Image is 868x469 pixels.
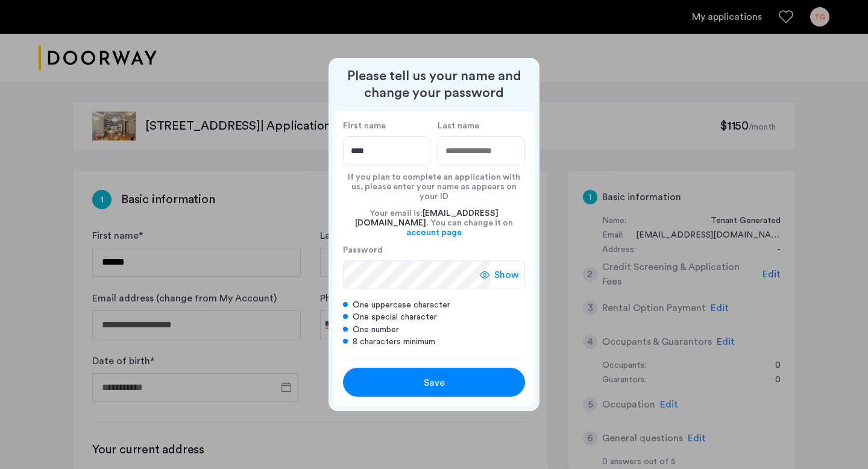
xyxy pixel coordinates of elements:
label: First name [343,121,430,131]
div: One number [343,324,525,336]
div: Your email is: . You can change it on [343,201,525,245]
div: If you plan to complete an application with us, please enter your name as appears on your ID [343,165,525,201]
div: 8 characters minimum [343,336,525,348]
span: Save [424,376,445,390]
a: account page [406,228,462,238]
label: Last name [438,121,525,131]
div: One uppercase character [343,299,525,311]
button: button [343,368,525,397]
h2: Please tell us your name and change your password [333,68,535,101]
span: [EMAIL_ADDRESS][DOMAIN_NAME] [355,209,498,227]
div: One special character [343,311,525,323]
label: Password [343,245,490,256]
span: Show [494,268,519,282]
